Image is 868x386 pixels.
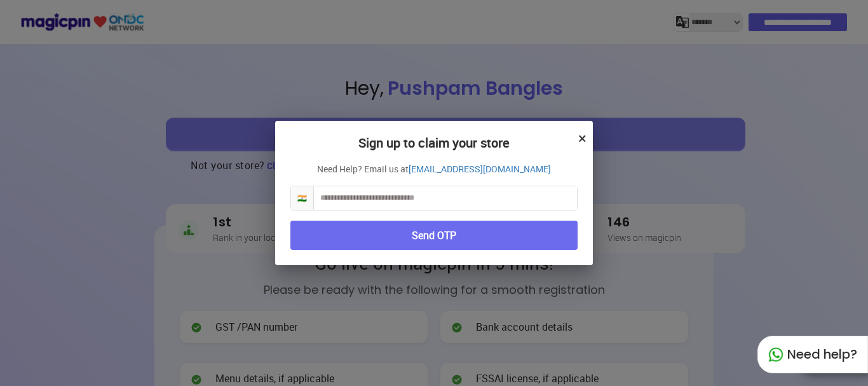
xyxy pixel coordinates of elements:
img: whatapp_green.7240e66a.svg [768,347,783,362]
button: Send OTP [290,221,578,251]
span: 🇮🇳 [291,186,314,210]
p: Need Help? Email us at [290,163,578,176]
a: [EMAIL_ADDRESS][DOMAIN_NAME] [409,163,551,176]
div: Need help? [757,336,868,373]
button: × [578,127,587,149]
h2: Sign up to claim your store [290,136,578,163]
